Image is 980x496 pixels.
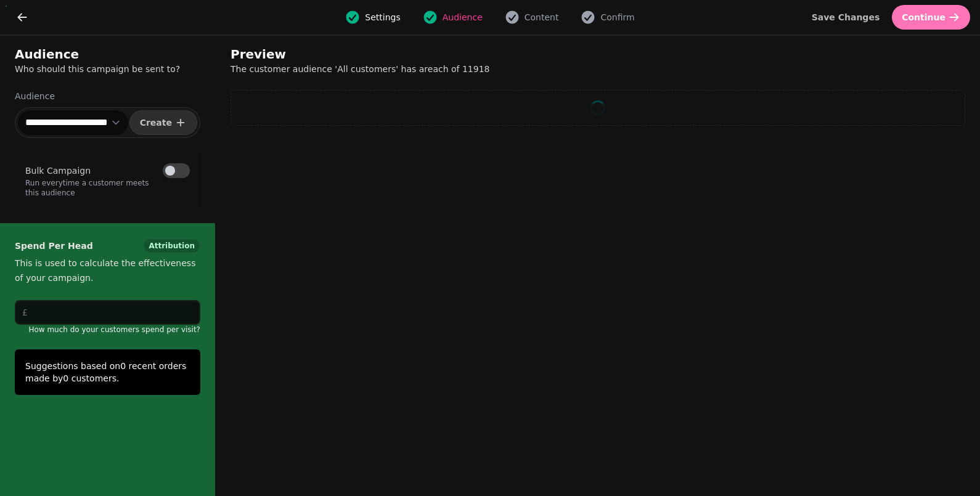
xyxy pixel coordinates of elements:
[129,110,197,135] button: Create
[140,118,172,127] span: Create
[15,325,200,335] p: How much do your customers spend per visit?
[143,238,200,253] div: Attribution
[902,13,945,22] span: Continue
[802,5,890,30] button: Save Changes
[892,5,970,30] button: Continue
[10,5,35,30] button: go back
[15,238,93,253] span: Spend Per Head
[25,163,91,178] label: Bulk Campaign
[231,63,546,75] p: The customer audience ' All customers ' has a reach of 11918
[600,11,634,23] span: Confirm
[812,13,880,22] span: Save Changes
[25,178,190,198] p: Run everytime a customer meets this audience
[365,11,400,23] span: Settings
[15,90,200,102] label: Audience
[443,11,483,23] span: Audience
[15,63,200,75] p: Who should this campaign be sent to?
[15,256,200,285] p: This is used to calculate the effectiveness of your campaign.
[231,46,467,63] h2: Preview
[25,360,190,384] p: Suggestions based on 0 recent orders made by 0 customers.
[525,11,559,23] span: Content
[15,46,200,63] h2: Audience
